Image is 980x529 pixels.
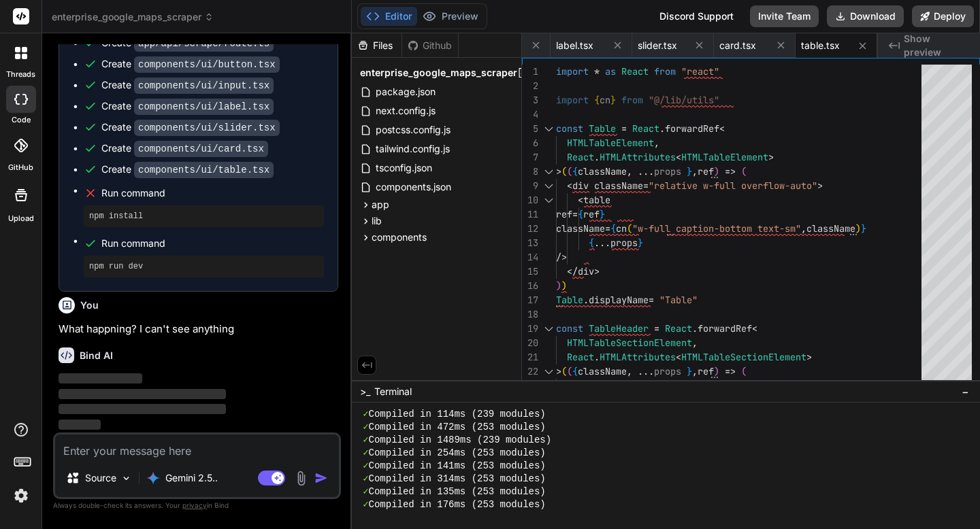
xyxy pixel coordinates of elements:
[134,141,268,157] code: components/ui/card.tsx
[522,236,538,250] div: 13
[616,222,627,235] span: cn
[522,350,538,364] div: 21
[417,7,484,26] button: Preview
[522,122,538,136] div: 5
[561,165,567,177] span: (
[101,186,324,200] span: Run command
[621,94,643,106] span: from
[522,179,538,193] div: 9
[374,160,434,176] span: tsconfig.json
[692,365,698,377] span: ,
[730,379,823,392] span: "[&_tr]:border-b"
[522,193,538,207] div: 10
[12,114,31,126] label: code
[374,179,453,195] span: components.json
[561,365,567,377] span: (
[101,99,274,114] div: Create
[146,471,160,485] img: Gemini 2.5 Pro
[578,265,594,277] span: div
[768,151,774,163] span: >
[369,434,552,447] span: Compiled in 1489ms (239 modules)
[649,379,654,392] span: }
[101,237,324,250] span: Run command
[540,122,557,136] div: Click to collapse the range.
[692,337,698,349] span: ,
[101,57,280,71] div: Create
[600,151,676,163] span: HTMLAttributes
[651,5,742,27] div: Discord Support
[752,322,757,335] span: <
[8,213,34,224] label: Upload
[725,365,736,377] span: =>
[600,351,676,363] span: HTMLAttributes
[687,165,692,177] span: }
[369,473,546,485] span: Compiled in 314ms (253 modules)
[654,165,681,177] span: props
[583,194,610,206] span: table
[610,222,616,235] span: {
[374,141,451,157] span: tailwind.config.js
[725,379,730,392] span: (
[363,434,368,447] span: ✓
[600,94,610,106] span: cn
[610,237,638,249] span: props
[567,365,572,377] span: (
[594,151,600,163] span: .
[363,460,368,473] span: ✓
[134,56,280,73] code: components/ui/button.tsx
[714,365,719,377] span: )
[540,364,557,379] div: Click to collapse the range.
[654,322,659,335] span: =
[314,471,328,485] img: icon
[134,78,274,94] code: components/ui/input.tsx
[59,322,338,337] p: What happning? I can't see anything
[59,373,142,383] span: ‌
[877,379,883,392] span: )
[676,151,681,163] span: <
[363,498,368,511] span: ✓
[556,165,561,177] span: >
[360,66,517,80] span: enterprise_google_maps_scraper
[627,165,632,177] span: ,
[583,208,600,220] span: ref
[363,473,368,485] span: ✓
[638,39,677,52] span: slider.tsx
[627,222,632,235] span: (
[741,365,747,377] span: (
[698,365,714,377] span: ref
[714,379,725,392] span: cn
[53,499,341,512] p: Always double-check its answers. Your in Bind
[594,94,600,106] span: {
[522,165,538,179] div: 8
[556,294,583,306] span: Table
[654,137,659,149] span: ,
[556,279,561,292] span: )
[904,32,969,59] span: Show preview
[556,222,605,235] span: className
[714,165,719,177] span: )
[741,165,747,177] span: (
[134,99,274,115] code: components/ui/label.tsx
[165,471,218,485] p: Gemini 2.5..
[567,337,692,349] span: HTMLTableSectionElement
[522,307,538,322] div: 18
[374,103,437,119] span: next.config.js
[372,231,427,244] span: components
[59,420,101,430] span: ‌
[369,485,546,498] span: Compiled in 135ms (253 modules)
[363,485,368,498] span: ✓
[369,498,546,511] span: Compiled in 176ms (253 modules)
[962,385,969,398] span: −
[578,208,583,220] span: {
[522,207,538,222] div: 11
[59,389,226,399] span: ‌
[89,211,318,222] pre: npm install
[632,122,659,135] span: React
[681,65,719,78] span: "react"
[540,193,557,207] div: Click to collapse the range.
[692,322,698,335] span: .
[556,122,583,135] span: const
[687,365,692,377] span: }
[361,7,417,26] button: Editor
[59,404,226,414] span: ‌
